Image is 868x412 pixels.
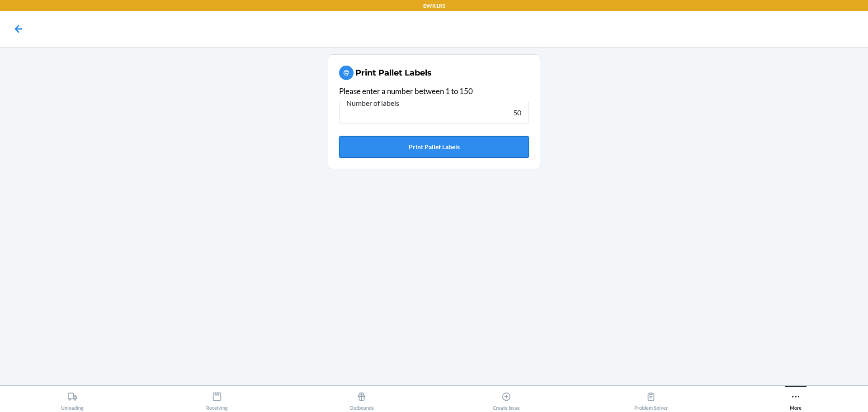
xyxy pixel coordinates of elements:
[289,386,434,411] button: Outbounds
[634,388,668,411] div: Problem Solver
[339,136,529,158] button: Print Pallet Labels
[339,85,529,97] div: Please enter a number between 1 to 150
[145,386,289,411] button: Receiving
[355,67,432,79] h2: Print Pallet Labels
[493,388,520,411] div: Create Issue
[61,388,84,411] div: Unloading
[345,99,401,108] span: Number of labels
[206,388,228,411] div: Receiving
[434,386,579,411] button: Create Issue
[339,102,529,123] input: Number of labels
[579,386,723,411] button: Problem Solver
[349,388,374,411] div: Outbounds
[723,386,868,411] button: More
[423,2,445,10] p: EWR1RS
[790,388,802,411] div: More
